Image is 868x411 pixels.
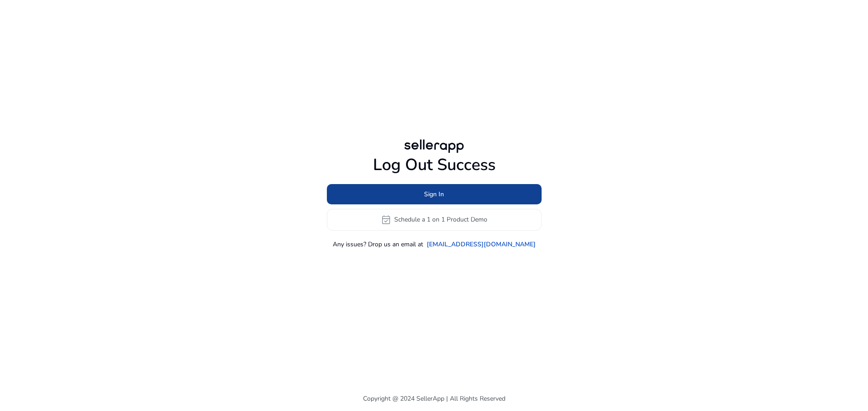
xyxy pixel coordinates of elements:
span: Sign In [424,189,444,199]
span: event_available [381,214,392,225]
p: Any issues? Drop us an email at [333,240,423,249]
a: [EMAIL_ADDRESS][DOMAIN_NAME] [427,240,536,249]
h1: Log Out Success [327,155,542,175]
button: Sign In [327,184,542,204]
button: event_availableSchedule a 1 on 1 Product Demo [327,209,542,231]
